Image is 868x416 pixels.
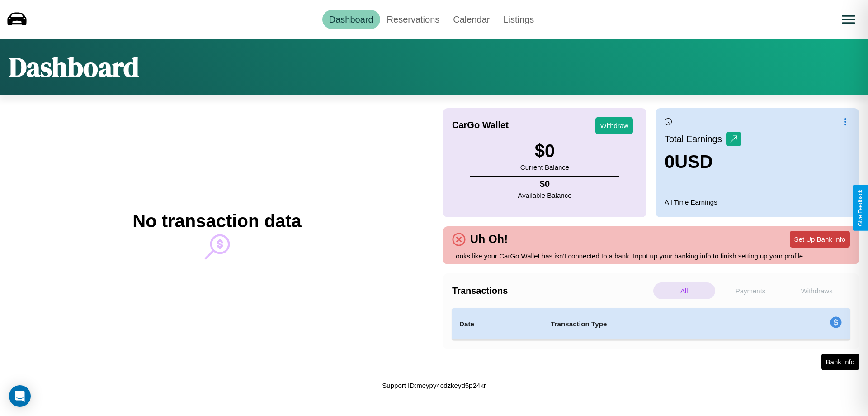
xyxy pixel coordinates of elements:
[452,308,850,340] table: simple table
[452,250,850,262] p: Looks like your CarGo Wallet has isn't connected to a bank. Input up your banking info to finish ...
[836,7,861,32] button: Open menu
[786,282,848,299] p: Withdraws
[790,231,850,248] button: Set Up Bank Info
[466,233,512,246] h4: Uh Oh!
[520,141,569,161] h3: $ 0
[9,48,139,86] h1: Dashboard
[551,319,756,330] h4: Transaction Type
[322,10,380,29] a: Dashboard
[459,319,536,330] h4: Date
[382,379,486,392] p: Support ID: meypy4cdzkeyd5p24kr
[518,189,572,201] p: Available Balance
[665,152,741,172] h3: 0 USD
[653,282,715,299] p: All
[665,131,726,147] p: Total Earnings
[520,161,569,173] p: Current Balance
[132,211,301,231] h2: No transaction data
[595,117,633,134] button: Withdraw
[380,10,447,29] a: Reservations
[452,120,509,130] h4: CarGo Wallet
[857,190,863,226] div: Give Feedback
[452,286,651,296] h4: Transactions
[496,10,541,29] a: Listings
[518,179,572,189] h4: $ 0
[665,196,850,208] p: All Time Earnings
[9,385,31,407] div: Open Intercom Messenger
[720,282,782,299] p: Payments
[821,354,859,370] button: Bank Info
[446,10,496,29] a: Calendar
